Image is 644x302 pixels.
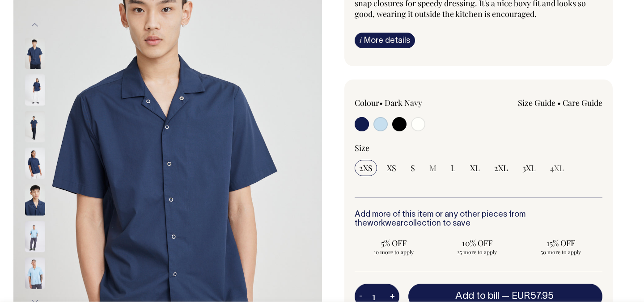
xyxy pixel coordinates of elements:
[451,163,456,173] span: L
[359,163,373,173] span: 2XS
[550,163,564,173] span: 4XL
[470,163,480,173] span: XL
[466,160,484,176] input: XL
[359,238,428,248] span: 5% OFF
[455,292,499,301] span: Add to bill
[28,15,42,35] button: Previous
[355,210,602,228] h6: Add more of this item or any other pieces from the collection to save
[490,160,513,176] input: 2XL
[557,97,561,108] span: •
[387,163,396,173] span: XS
[443,238,512,248] span: 10% OFF
[355,143,602,153] div: Size
[522,163,536,173] span: 3XL
[367,220,403,227] a: workwear
[521,235,600,258] input: 15% OFF 50 more to apply
[526,238,595,248] span: 15% OFF
[360,35,362,45] span: i
[25,185,45,216] img: dark-navy
[25,38,45,69] img: dark-navy
[438,235,517,258] input: 10% OFF 25 more to apply
[546,160,568,176] input: 4XL
[501,292,556,301] span: —
[526,248,595,256] span: 50 more to apply
[429,163,436,173] span: M
[25,258,45,289] img: true-blue
[355,33,415,48] a: iMore details
[406,160,419,176] input: S
[359,248,428,256] span: 10 more to apply
[512,292,554,301] span: EUR57.95
[25,75,45,106] img: dark-navy
[518,160,540,176] input: 3XL
[385,97,422,108] label: Dark Navy
[25,221,45,252] img: true-blue
[446,160,460,176] input: L
[355,235,433,258] input: 5% OFF 10 more to apply
[425,160,441,176] input: M
[355,97,454,108] div: Colour
[518,97,555,108] a: Size Guide
[494,163,508,173] span: 2XL
[382,160,401,176] input: XS
[379,97,383,108] span: •
[411,163,415,173] span: S
[25,148,45,179] img: dark-navy
[563,97,602,108] a: Care Guide
[443,248,512,256] span: 25 more to apply
[355,160,377,176] input: 2XS
[25,111,45,143] img: dark-navy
